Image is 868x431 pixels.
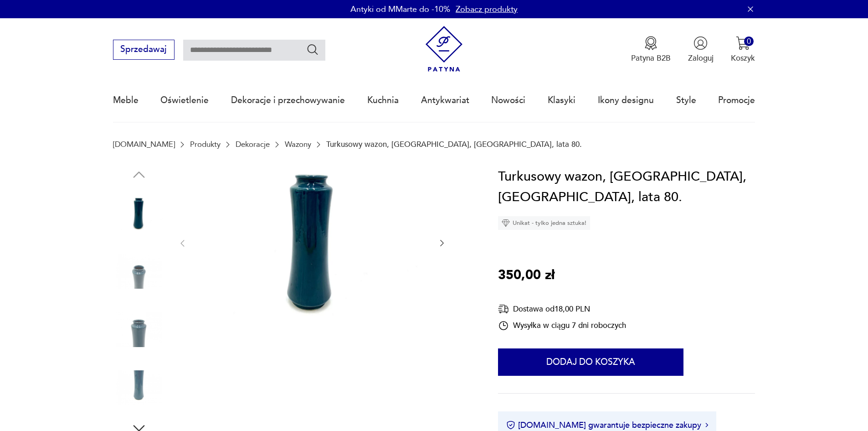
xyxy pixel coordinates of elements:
[190,140,221,149] a: Produkty
[631,53,671,63] p: Patyna B2B
[693,36,708,50] img: Ikonka użytkownika
[236,140,270,149] a: Dekoracje
[688,53,714,63] p: Zaloguj
[731,36,755,63] button: 0Koszyk
[498,216,590,230] div: Unikat - tylko jedna sztuka!
[506,421,515,430] img: Ikona certyfikatu
[456,4,518,15] a: Zobacz produkty
[548,79,575,121] a: Klasyki
[113,304,165,356] img: Zdjęcie produktu Turkusowy wazon, Bolesławiec, Polska, lata 80.
[705,423,708,427] img: Ikona strzałki w prawo
[113,140,175,149] a: [DOMAIN_NAME]
[736,36,750,50] img: Ikona koszyka
[744,36,754,46] div: 0
[421,79,469,121] a: Antykwariat
[676,79,696,121] a: Style
[498,166,755,208] h1: Turkusowy wazon, [GEOGRAPHIC_DATA], [GEOGRAPHIC_DATA], lata 80.
[113,187,165,239] img: Zdjęcie produktu Turkusowy wazon, Bolesławiec, Polska, lata 80.
[502,219,510,227] img: Ikona diamentu
[506,420,708,431] button: [DOMAIN_NAME] gwarantuje bezpieczne zakupy
[491,79,525,121] a: Nowości
[421,26,467,72] img: Patyna - sklep z meblami i dekoracjami vintage
[598,79,654,121] a: Ikony designu
[498,303,509,315] img: Ikona dostawy
[198,166,426,319] img: Zdjęcie produktu Turkusowy wazon, Bolesławiec, Polska, lata 80.
[731,53,755,63] p: Koszyk
[350,4,450,15] p: Antyki od MMarte do -10%
[113,40,175,60] button: Sprzedawaj
[306,43,319,56] button: Szukaj
[644,36,658,50] img: Ikona medalu
[367,79,399,121] a: Kuchnia
[285,140,311,149] a: Wazony
[231,79,345,121] a: Dekoracje i przechowywanie
[498,265,555,286] p: 350,00 zł
[498,303,626,315] div: Dostawa od 18,00 PLN
[113,362,165,414] img: Zdjęcie produktu Turkusowy wazon, Bolesławiec, Polska, lata 80.
[688,36,714,63] button: Zaloguj
[160,79,209,121] a: Oświetlenie
[631,36,671,63] button: Patyna B2B
[718,79,755,121] a: Promocje
[498,348,683,376] button: Dodaj do koszyka
[326,140,582,149] p: Turkusowy wazon, [GEOGRAPHIC_DATA], [GEOGRAPHIC_DATA], lata 80.
[113,79,139,121] a: Meble
[498,320,626,331] div: Wysyłka w ciągu 7 dni roboczych
[631,36,671,63] a: Ikona medaluPatyna B2B
[113,47,175,54] a: Sprzedawaj
[113,245,165,297] img: Zdjęcie produktu Turkusowy wazon, Bolesławiec, Polska, lata 80.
